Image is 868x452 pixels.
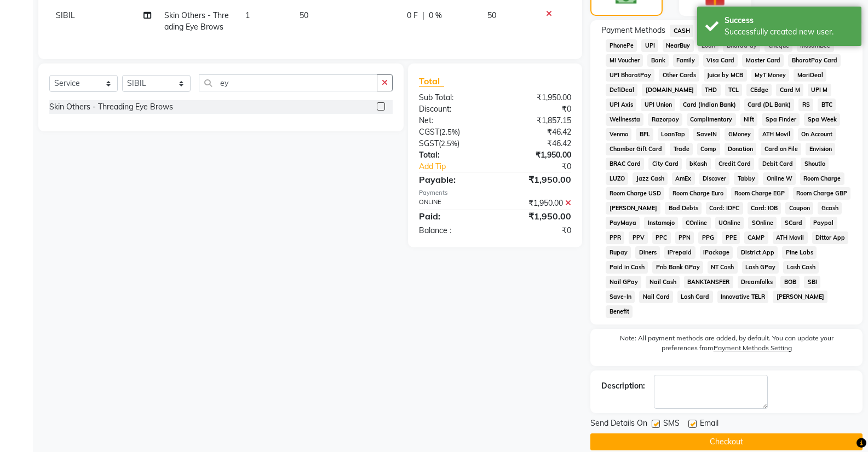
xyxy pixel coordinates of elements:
div: Net: [411,115,495,126]
span: GMoney [725,128,754,141]
span: BANKTANSFER [684,276,733,288]
span: 0 % [429,10,442,21]
span: 2.5% [441,128,458,136]
span: Bad Debts [665,202,702,215]
span: Nail Cash [646,276,680,288]
span: BFL [636,128,653,141]
div: ₹1,950.00 [495,210,579,223]
span: 50 [487,10,496,20]
span: Card M [776,84,803,96]
span: On Account [798,128,836,141]
span: Wellnessta [606,113,643,126]
span: TCL [725,84,743,96]
div: Discount: [411,103,495,115]
span: Nift [740,113,758,126]
span: PPN [675,231,694,244]
span: Nail Card [639,291,673,303]
div: ₹1,950.00 [495,149,579,161]
div: Total: [411,149,495,161]
div: ₹0 [495,103,579,115]
span: Room Charge GBP [793,187,851,200]
span: Lash Cash [783,261,819,274]
span: CAMP [744,231,768,244]
span: Family [673,54,699,67]
span: Payment Methods [601,25,665,36]
span: Card: IDFC [706,202,743,215]
span: Donation [725,143,757,155]
span: Nail GPay [606,276,641,288]
div: Paid: [411,210,495,223]
div: Sub Total: [411,92,495,103]
span: SGST [419,138,439,148]
span: Coupon [785,202,813,215]
span: Card on File [761,143,801,155]
div: Payments [419,188,571,198]
span: ATH Movil [773,231,808,244]
span: UPI [641,39,658,52]
span: Card (Indian Bank) [680,98,740,111]
span: NT Cash [708,261,738,274]
span: Benefit [606,305,633,318]
span: Juice by MCB [704,69,747,82]
span: Shoutlo [801,158,829,170]
span: Visa Card [703,54,738,67]
span: NearBuy [663,39,694,52]
span: PPC [652,231,671,244]
input: Search or Scan [199,74,377,91]
span: Total [419,76,444,87]
span: CEdge [746,84,772,96]
span: iPrepaid [664,246,695,259]
span: PPR [606,231,624,244]
span: Debit Card [758,158,796,170]
div: ₹1,857.15 [495,115,579,126]
span: Lash Card [677,291,713,303]
label: Note: All payment methods are added, by default. You can update your preferences from [601,333,852,357]
span: Email [700,418,718,431]
span: [PERSON_NAME] [606,202,660,215]
div: Payable: [411,173,495,186]
span: Tabby [734,172,758,185]
span: Paypal [810,217,837,229]
span: Dreamfolks [738,276,777,288]
span: Card (DL Bank) [744,98,795,111]
span: Room Charge EGP [731,187,789,200]
span: UPI M [808,84,831,96]
span: MyT Money [751,69,790,82]
label: Payment Methods Setting [714,343,792,353]
span: Other Cards [659,69,699,82]
div: ₹0 [509,161,579,172]
span: Bank [647,54,669,67]
div: ( ) [411,126,495,138]
span: UPI Axis [606,98,636,111]
button: Checkout [590,433,863,450]
span: Pnb Bank GPay [652,261,703,274]
span: UPI BharatPay [606,69,654,82]
div: ₹46.42 [495,126,579,138]
span: Gcash [818,202,842,215]
span: SaveIN [693,128,721,141]
div: ONLINE [411,198,495,209]
span: Trade [670,143,693,155]
div: Balance : [411,225,495,236]
span: Master Card [742,54,784,67]
div: ₹1,950.00 [495,198,579,209]
span: SCard [781,217,806,229]
span: Comp [697,143,720,155]
span: Instamojo [644,217,678,229]
span: LoanTap [658,128,689,141]
span: AmEx [672,172,695,185]
span: Paid in Cash [606,261,648,274]
div: Description: [601,380,645,392]
span: Credit Card [715,158,755,170]
span: UOnline [715,217,744,229]
span: Diners [635,246,660,259]
span: PhonePe [606,39,637,52]
span: Dittor App [812,231,849,244]
span: Venmo [606,128,631,141]
span: UPI Union [641,98,675,111]
span: Save-In [606,291,635,303]
span: Pine Labs [782,246,817,259]
span: Discover [699,172,730,185]
span: PPV [629,231,648,244]
span: SBI [804,276,820,288]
